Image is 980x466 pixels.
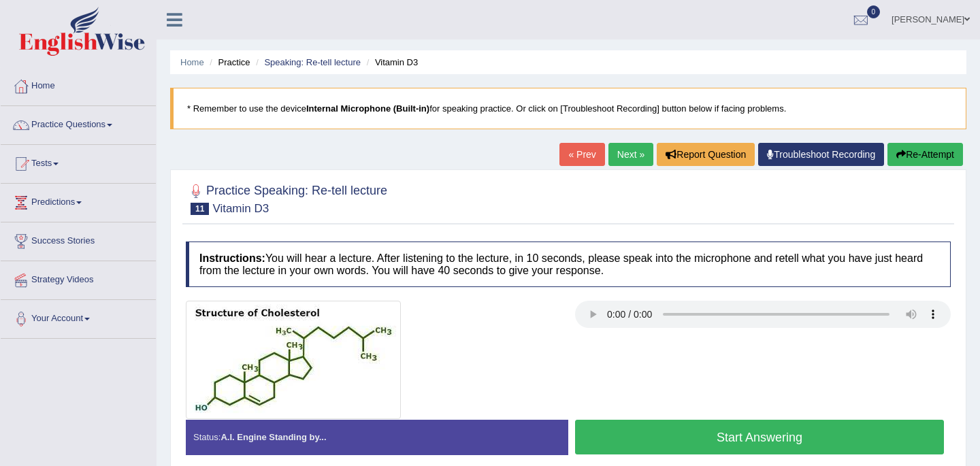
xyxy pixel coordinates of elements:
[657,143,755,166] button: Report Question
[206,56,250,69] li: Practice
[1,106,156,140] a: Practice Questions
[758,143,884,166] a: Troubleshoot Recording
[1,300,156,334] a: Your Account
[559,143,604,166] a: « Prev
[1,184,156,218] a: Predictions
[264,57,361,67] a: Speaking: Re-tell lecture
[199,252,265,264] b: Instructions:
[363,56,419,69] li: Vitamin D3
[1,222,156,256] a: Success Stories
[170,88,966,129] blockquote: * Remember to use the device for speaking practice. Or click on [Troubleshoot Recording] button b...
[191,203,209,215] span: 11
[180,57,204,67] a: Home
[867,5,881,18] span: 0
[220,432,326,442] strong: A.I. Engine Standing by...
[186,242,951,287] h4: You will hear a lecture. After listening to the lecture, in 10 seconds, please speak into the mic...
[186,181,387,215] h2: Practice Speaking: Re-tell lecture
[186,420,568,454] div: Status:
[306,103,429,114] b: Internal Microphone (Built-in)
[1,261,156,295] a: Strategy Videos
[1,145,156,179] a: Tests
[608,143,653,166] a: Next »
[887,143,963,166] button: Re-Attempt
[212,202,269,215] small: Vitamin D3
[1,67,156,101] a: Home
[575,420,944,454] button: Start Answering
